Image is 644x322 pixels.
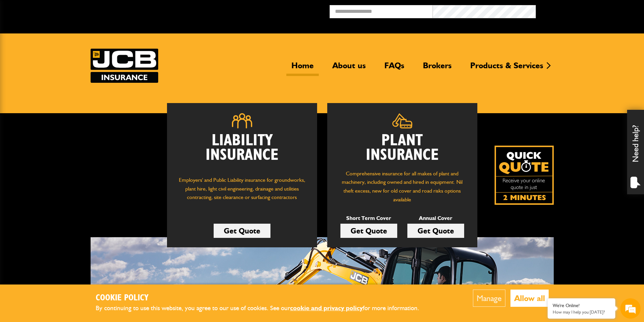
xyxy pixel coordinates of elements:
div: We're Online! [553,303,610,308]
button: Manage [473,290,505,307]
a: Get Quote [340,224,397,238]
a: Get your insurance quote isn just 2-minutes [495,146,554,205]
a: Products & Services [465,60,548,76]
h2: Plant Insurance [337,133,467,163]
button: Allow all [510,290,549,307]
a: Get Quote [214,224,270,238]
p: By continuing to use this website, you agree to our use of cookies. See our for more information. [96,303,430,314]
p: Short Term Cover [340,214,397,223]
a: FAQs [379,60,409,76]
h2: Cookie Policy [96,293,430,303]
a: Brokers [418,60,457,76]
img: Quick Quote [495,146,554,205]
div: Need help? [627,110,644,194]
img: JCB Insurance Services logo [91,49,158,83]
p: Annual Cover [407,214,464,223]
p: Comprehensive insurance for all makes of plant and machinery, including owned and hired in equipm... [337,169,467,204]
a: Get Quote [407,224,464,238]
h2: Liability Insurance [177,133,307,169]
p: Employers' and Public Liability insurance for groundworks, plant hire, light civil engineering, d... [177,176,307,208]
button: Broker Login [536,5,639,16]
a: cookie and privacy policy [290,304,363,312]
a: Home [286,60,319,76]
a: About us [327,60,371,76]
p: How may I help you today? [553,309,610,315]
a: JCB Insurance Services [91,49,158,83]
